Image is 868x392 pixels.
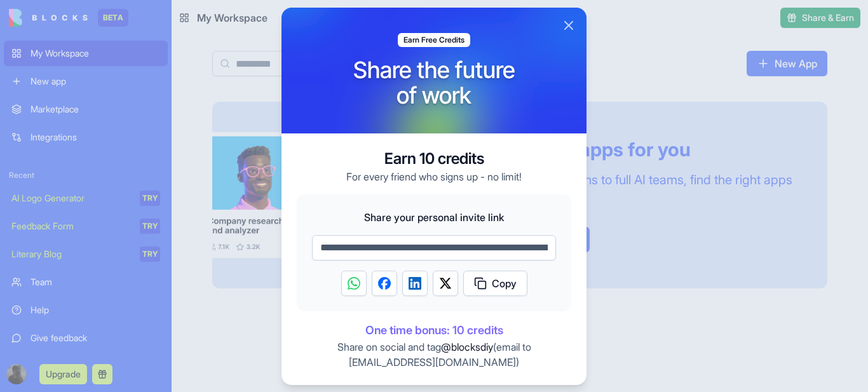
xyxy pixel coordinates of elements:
[402,271,428,296] button: Share on LinkedIn
[403,35,465,45] span: Earn Free Credits
[433,271,458,296] button: Share on Twitter
[463,271,527,296] button: Copy
[348,277,360,290] img: WhatsApp
[297,321,571,339] span: One time bonus: 10 credits
[341,271,367,296] button: Share on WhatsApp
[349,356,516,368] a: [EMAIL_ADDRESS][DOMAIN_NAME]
[346,169,522,184] p: For every friend who signs up - no limit!
[372,271,397,296] button: Share on Facebook
[297,339,571,370] p: Share on social and tag (email to )
[353,57,515,108] h1: Share the future of work
[378,277,391,290] img: Facebook
[441,341,493,353] span: @blocksdiy
[346,149,522,169] h3: Earn 10 credits
[492,276,517,291] span: Copy
[439,277,452,290] img: Twitter
[312,210,556,225] span: Share your personal invite link
[409,277,421,290] img: LinkedIn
